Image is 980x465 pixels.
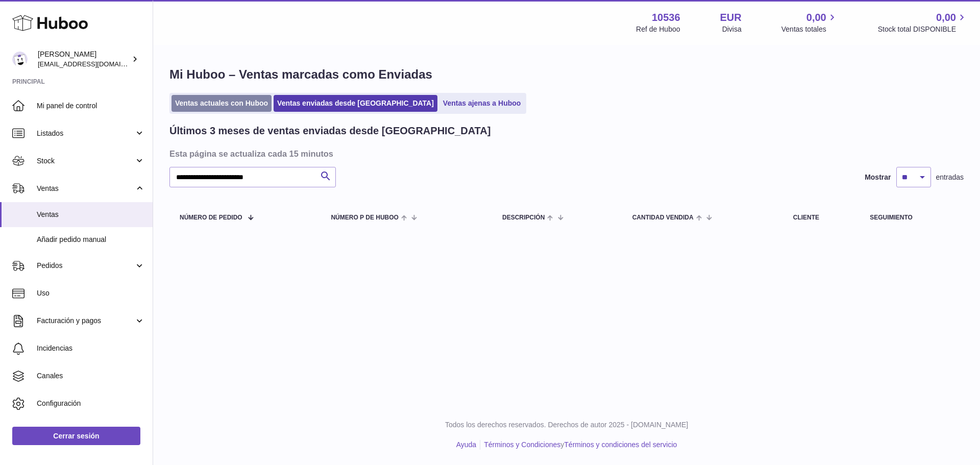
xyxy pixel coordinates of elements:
a: Cerrar sesión [12,427,140,445]
li: y [480,440,677,450]
h2: Últimos 3 meses de ventas enviadas desde [GEOGRAPHIC_DATA] [169,124,491,138]
div: Divisa [722,25,742,34]
a: Términos y Condiciones [484,440,560,449]
span: Número de pedido [180,214,242,221]
span: Ventas [37,184,134,193]
strong: EUR [720,11,742,25]
span: Configuración [37,399,145,408]
span: Descripción [502,214,545,221]
strong: 10536 [652,11,680,25]
span: 0,00 [936,11,956,25]
div: Seguimiento [870,214,953,221]
div: [PERSON_NAME] [38,50,130,69]
h3: Esta página se actualiza cada 15 minutos [169,148,961,159]
span: Mi panel de control [37,101,145,111]
span: Stock total DISPONIBLE [878,25,968,34]
span: entradas [936,173,964,182]
div: Cliente [793,214,849,221]
a: Ventas actuales con Huboo [171,95,272,112]
p: Todos los derechos reservados. Derechos de autor 2025 - [DOMAIN_NAME] [161,420,972,430]
a: Ventas ajenas a Huboo [439,95,525,112]
span: Añadir pedido manual [37,235,145,244]
span: 0,00 [806,11,826,25]
span: número P de Huboo [331,214,398,221]
span: Facturación y pagos [37,316,134,326]
a: Ventas enviadas desde [GEOGRAPHIC_DATA] [274,95,437,112]
a: Términos y condiciones del servicio [564,440,677,449]
div: Ref de Huboo [636,25,680,34]
span: Stock [37,156,134,166]
span: Uso [37,288,145,298]
span: Ventas [37,210,145,219]
img: internalAdmin-10536@internal.huboo.com [12,52,28,67]
a: Ayuda [456,440,476,449]
h1: Mi Huboo – Ventas marcadas como Enviadas [169,66,964,83]
span: Cantidad vendida [632,214,694,221]
span: Listados [37,129,134,138]
span: Canales [37,371,145,381]
span: [EMAIL_ADDRESS][DOMAIN_NAME] [38,60,150,68]
a: 0,00 Stock total DISPONIBLE [878,11,968,34]
span: Ventas totales [781,25,838,34]
a: 0,00 Ventas totales [781,11,838,34]
span: Pedidos [37,261,134,271]
label: Mostrar [865,173,891,182]
span: Incidencias [37,344,145,353]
